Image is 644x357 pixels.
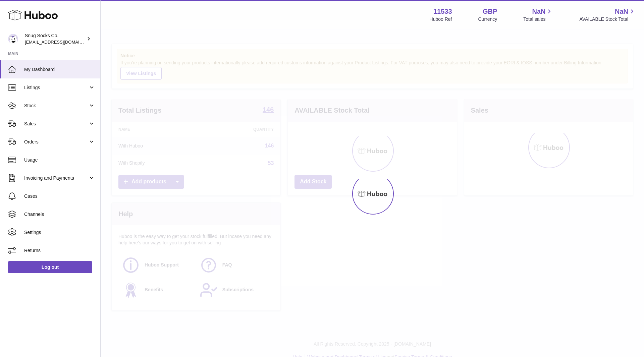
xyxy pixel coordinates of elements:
[579,7,636,22] a: NaN AVAILABLE Stock Total
[433,7,452,16] strong: 11533
[24,211,95,218] span: Channels
[24,247,95,254] span: Returns
[24,103,88,109] span: Stock
[25,39,99,45] span: [EMAIL_ADDRESS][DOMAIN_NAME]
[8,261,92,273] a: Log out
[615,7,628,16] span: NaN
[430,16,452,22] div: Huboo Ref
[24,84,88,91] span: Listings
[24,139,88,145] span: Orders
[24,121,88,127] span: Sales
[579,16,636,22] span: AVAILABLE Stock Total
[523,16,553,22] span: Total sales
[25,33,85,45] div: Snug Socks Co.
[24,157,95,163] span: Usage
[24,175,88,181] span: Invoicing and Payments
[8,34,18,44] img: info@snugsocks.co.uk
[24,229,95,236] span: Settings
[24,66,95,73] span: My Dashboard
[483,7,497,16] strong: GBP
[24,193,95,199] span: Cases
[532,7,545,16] span: NaN
[478,16,497,22] div: Currency
[523,7,553,22] a: NaN Total sales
